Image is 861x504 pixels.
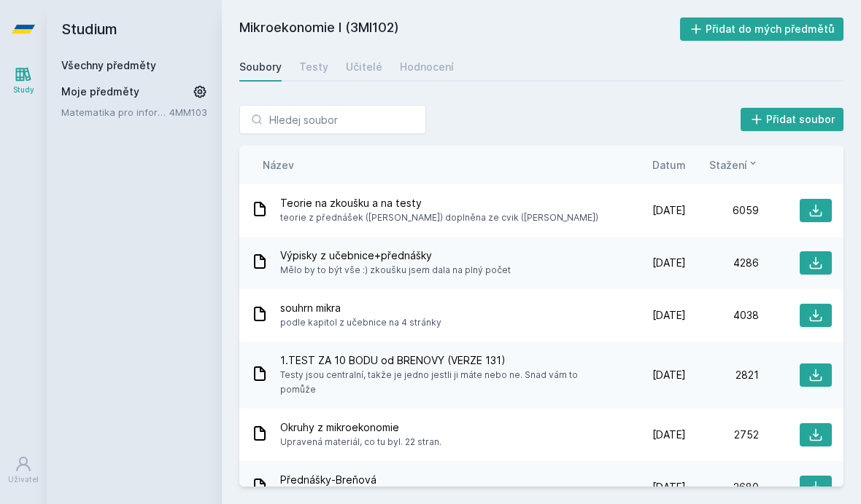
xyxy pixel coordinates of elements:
span: Teorie na zkoušku a na testy [280,196,598,210]
button: Přidat soubor [741,108,844,131]
a: 4MM103 [169,106,207,118]
input: Hledej soubor [239,105,426,134]
span: Stažení [709,157,747,173]
a: Testy [299,52,328,82]
div: 2752 [686,428,759,442]
span: podle kapitol z učebnice na 4 stránky [280,315,441,330]
div: 4286 [686,256,759,270]
div: Učitelé [346,60,382,74]
span: Okruhy z mikroekonomie [280,420,441,435]
span: [DATE] [652,203,686,218]
span: Přednášky-Breňová [280,473,377,487]
div: Soubory [239,60,282,74]
span: [DATE] [652,368,686,382]
span: [DATE] [652,480,686,495]
div: Testy [299,60,328,74]
h2: Mikroekonomie I (3MI102) [239,17,680,41]
div: Uživatel [8,474,39,485]
div: Study [13,84,34,95]
div: 2821 [686,368,759,382]
span: Moje předměty [61,84,139,99]
span: [DATE] [652,256,686,270]
span: teorie z přednášek ([PERSON_NAME]) doplněna ze cvik ([PERSON_NAME]) [280,210,598,225]
button: Název [263,157,294,173]
div: 4038 [686,308,759,323]
div: Hodnocení [400,60,454,74]
div: 6059 [686,203,759,218]
span: [DATE] [652,428,686,442]
a: Study [3,58,44,103]
a: Učitelé [346,52,382,82]
a: Uživatel [3,448,44,492]
span: [DATE] [652,308,686,323]
span: Upravená materiál, co tu byl. 22 stran. [280,435,441,449]
button: Stažení [709,157,759,173]
span: Mělo by to být vše :) zkoušku jsem dala na plný počet [280,263,511,277]
button: Datum [652,157,686,173]
a: Hodnocení [400,52,454,82]
span: Výpisky z učebnice+přednášky [280,248,511,263]
a: Všechny předměty [61,59,156,71]
a: Soubory [239,52,282,82]
span: Testy jsou centralní, takže je jedno jestli ji máte nebo ne. Snad vám to pomůže [280,368,607,397]
span: 1.TEST ZA 10 BODU od BRENOVY (VERZE 131) [280,353,607,368]
span: souhrn mikra [280,301,441,315]
a: Matematika pro informatiky a statistiky [61,105,169,119]
div: 2680 [686,480,759,495]
button: Přidat do mých předmětů [680,17,844,41]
